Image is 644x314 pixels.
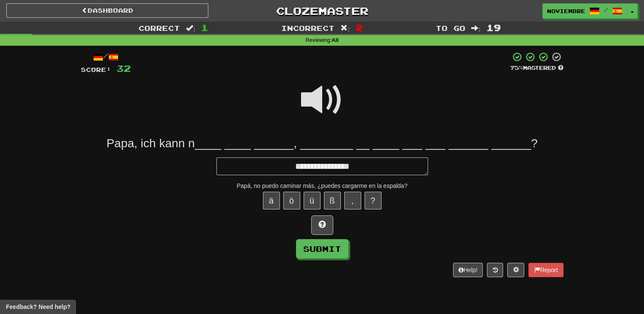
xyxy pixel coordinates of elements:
[6,3,208,18] a: Dashboard
[81,66,111,73] span: Score:
[340,25,350,32] span: :
[138,24,180,32] span: Correct
[116,63,131,74] span: 32
[311,215,333,235] button: Hint!
[221,3,423,18] a: Clozemaster
[486,22,501,33] span: 19
[304,192,321,209] button: ü
[356,22,363,33] span: 2
[81,136,564,151] div: Papa, ich kann n____ ____ ______, ________ __ ____ ___ ___ ______ ______?
[201,22,208,33] span: 1
[283,192,300,209] button: ö
[6,303,70,311] span: Open feedback widget
[510,64,523,71] span: 75 %
[510,64,564,72] div: Mastered
[263,192,280,209] button: ä
[281,24,334,32] span: Incorrect
[487,263,503,277] button: Round history (alt+y)
[186,25,195,32] span: :
[436,24,465,32] span: To go
[332,37,338,43] strong: All
[81,52,131,62] div: /
[81,182,564,190] div: Papá, no puedo caminar más, ¿puedes cargarme en la espalda?
[547,7,585,15] span: Noviembre
[528,263,563,277] button: Report
[296,239,348,259] button: Submit
[471,25,481,32] span: :
[344,192,361,209] button: ,
[453,263,483,277] button: Help!
[365,192,381,209] button: ?
[604,7,608,13] span: /
[324,192,341,209] button: ß
[542,3,627,19] a: Noviembre /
